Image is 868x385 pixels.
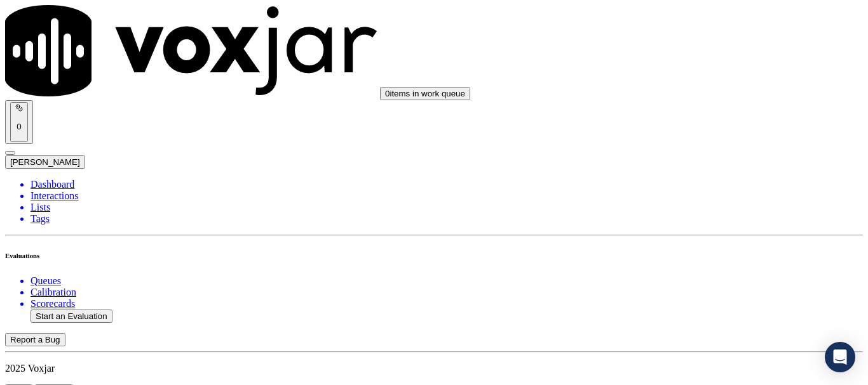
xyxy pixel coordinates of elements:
a: Lists [31,202,863,213]
a: Tags [31,213,863,225]
span: [PERSON_NAME] [10,157,80,167]
button: 0items in work queue [380,87,470,100]
p: 0 [15,122,23,131]
button: 0 [5,100,33,144]
a: Dashboard [31,179,863,190]
button: Start an Evaluation [31,310,112,323]
div: Open Intercom Messenger [825,342,855,372]
h6: Evaluations [5,252,863,259]
button: [PERSON_NAME] [5,155,85,169]
img: voxjar logo [5,5,377,96]
a: Queues [31,275,863,287]
p: 2025 Voxjar [5,363,863,374]
a: Scorecards [31,298,863,310]
a: Interactions [31,190,863,202]
a: Calibration [31,287,863,298]
button: Report a Bug [5,333,65,346]
button: 0 [10,102,28,142]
